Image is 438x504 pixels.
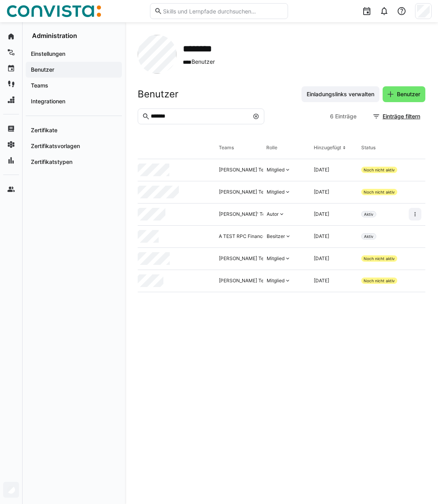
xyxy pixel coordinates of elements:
div: Rolle [266,145,277,151]
span: Noch nicht aktiv [364,278,395,283]
span: Noch nicht aktiv [364,256,395,261]
div: [PERSON_NAME] Team [219,255,271,262]
span: Benutzer [183,58,222,66]
input: Skills und Lernpfade durchsuchen… [162,8,284,15]
span: [DATE] [314,233,329,239]
span: Noch nicht aktiv [364,167,395,172]
div: Besitzer [267,233,285,240]
div: [PERSON_NAME] Team [219,167,271,173]
div: [PERSON_NAME]' Team [219,211,272,217]
span: Aktiv [364,212,374,217]
div: Autor [267,211,279,217]
div: [PERSON_NAME] Team, [PERSON_NAME] Team [219,278,325,284]
h2: Benutzer [138,88,178,100]
div: Mitglied [267,278,284,284]
span: Aktiv [364,234,374,239]
div: [PERSON_NAME] Team, [PERSON_NAME] Team [219,189,325,195]
span: [DATE] [314,211,329,217]
button: Benutzer [383,86,425,102]
div: Status [361,145,375,151]
span: [DATE] [314,189,329,195]
div: Mitglied [267,189,284,195]
span: Noch nicht aktiv [364,190,395,194]
div: Mitglied [267,255,284,262]
span: [DATE] [314,278,329,283]
span: Einträge filtern [381,112,421,120]
span: 6 [330,112,334,120]
button: Einladungslinks verwalten [301,86,379,102]
button: Einträge filtern [368,108,425,124]
div: Mitglied [267,167,284,173]
span: Einladungslinks verwalten [305,90,375,98]
div: Hinzugefügt [314,145,341,151]
span: [DATE] [314,167,329,173]
span: [DATE] [314,255,329,261]
div: Teams [219,145,234,151]
span: Einträge [335,112,356,120]
span: Benutzer [396,90,421,98]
